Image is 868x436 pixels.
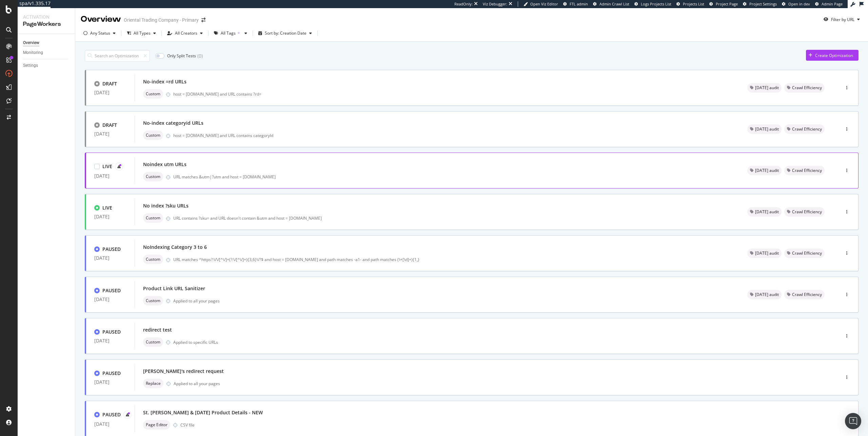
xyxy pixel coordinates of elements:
[173,215,731,221] div: URL contains ?sku= and URL doesn't contain &utm and host = [DOMAIN_NAME]
[94,131,126,137] div: [DATE]
[23,62,38,69] div: Settings
[641,1,671,6] span: Logs Projects List
[784,290,825,299] div: neutral label
[94,338,126,343] div: [DATE]
[755,86,779,90] span: [DATE] audit
[755,169,779,173] span: [DATE] audit
[784,83,825,93] div: neutral label
[143,131,163,140] div: neutral label
[563,1,588,7] a: FTL admin
[143,420,170,430] div: neutral label
[81,14,121,25] div: Overview
[102,80,117,87] div: DRAFT
[180,422,195,428] div: CSV file
[173,91,731,97] div: host = [DOMAIN_NAME] and URL contains ?rd=
[94,297,126,302] div: [DATE]
[102,370,121,377] div: PAUSED
[23,39,39,46] div: Overview
[143,326,172,333] div: redirect test
[755,127,779,131] span: [DATE] audit
[822,1,843,6] span: Admin Page
[146,257,160,261] span: Custom
[782,1,810,7] a: Open in dev
[821,14,863,25] button: Filter by URL
[755,251,779,255] span: [DATE] audit
[143,379,163,388] div: neutral label
[483,1,507,7] div: Viz Debugger:
[143,172,163,181] div: neutral label
[143,202,189,209] div: No index ?sku URLs
[784,166,825,175] div: neutral label
[124,17,199,23] div: Oriental Trading Company - Primary
[747,249,782,258] div: neutral label
[167,53,196,59] div: Only Split Tests
[85,50,150,62] input: Search an Optimization
[94,255,126,261] div: [DATE]
[173,133,731,138] div: host = [DOMAIN_NAME] and URL contains categoryId
[784,249,825,258] div: neutral label
[747,207,782,217] div: neutral label
[102,329,121,335] div: PAUSED
[94,379,126,385] div: [DATE]
[146,340,160,344] span: Custom
[102,122,117,128] div: DRAFT
[709,1,738,7] a: Project Page
[143,78,186,85] div: No-index =rd URLs
[143,120,203,126] div: No-index categoryid URLs
[749,1,777,6] span: Project Settings
[221,31,242,35] div: All Tags
[23,49,43,56] div: Monitoring
[90,31,110,35] div: Any Status
[23,20,70,28] div: PageWorkers
[831,17,854,22] div: Filter by URL
[81,28,118,39] button: Any Status
[143,285,205,292] div: Product Link URL Sanitizer
[570,1,588,6] span: FTL admin
[806,50,859,61] button: Create Optimization
[174,381,220,387] div: Applied to all your pages
[454,1,473,7] div: ReadOnly:
[23,39,70,46] a: Overview
[173,339,218,345] div: Applied to specific URLs
[23,49,70,56] a: Monitoring
[755,210,779,214] span: [DATE] audit
[236,30,242,36] div: Tooltip anchor
[94,421,126,427] div: [DATE]
[197,53,203,59] div: ( 0 )
[530,1,558,6] span: Open Viz Editor
[747,290,782,299] div: neutral label
[143,161,186,168] div: Noindex utm URLs
[146,299,160,303] span: Custom
[143,368,224,375] div: [PERSON_NAME]'s redirect request
[173,298,220,304] div: Applied to all your pages
[124,28,159,39] button: All Types
[593,1,629,7] a: Admin Crawl List
[146,216,160,220] span: Custom
[143,89,163,99] div: neutral label
[173,257,731,262] div: URL matches ^https?:\/\/[^\/]+(?:\/[^\/]+){3,6}\/?$ and host = [DOMAIN_NAME] and path matches -a1...
[788,1,810,6] span: Open in dev
[784,207,825,217] div: neutral label
[792,127,822,131] span: Crawl Efficiency
[102,204,112,211] div: LIVE
[146,423,167,427] span: Page Editor
[94,214,126,219] div: [DATE]
[211,28,250,39] button: All TagsTooltip anchor
[102,411,121,418] div: PAUSED
[143,409,263,416] div: St. [PERSON_NAME] & [DATE] Product Details - NEW
[676,1,704,7] a: Projects List
[784,124,825,134] div: neutral label
[599,1,629,6] span: Admin Crawl List
[792,210,822,214] span: Crawl Efficiency
[143,337,163,347] div: neutral label
[146,381,161,385] span: Replace
[173,174,731,180] div: URL matches &utm|?utm and host = [DOMAIN_NAME]
[175,31,197,35] div: All Creators
[94,173,126,179] div: [DATE]
[815,1,843,7] a: Admin Page
[94,90,126,95] div: [DATE]
[102,246,121,253] div: PAUSED
[143,213,163,223] div: neutral label
[792,86,822,90] span: Crawl Efficiency
[747,166,782,175] div: neutral label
